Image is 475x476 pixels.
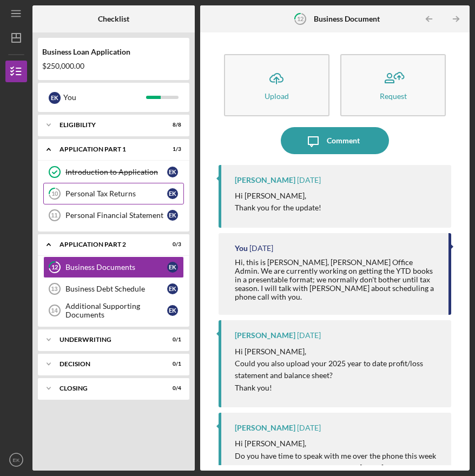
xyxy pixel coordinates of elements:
div: 0 / 1 [162,336,181,343]
time: 2025-09-23 15:45 [297,176,321,184]
time: 2025-09-22 23:37 [249,244,273,253]
div: Eligibility [60,122,154,128]
a: 12Business DocumentsEK [43,256,184,278]
div: Personal Tax Returns [65,189,167,198]
a: Introduction to ApplicationEK [43,161,184,183]
div: You [235,244,248,253]
div: Comment [327,127,360,154]
div: You [63,88,146,107]
div: Hi, this is [PERSON_NAME], [PERSON_NAME] Office Admin. We are currently working on getting the YT... [235,258,438,301]
b: Checklist [98,15,129,23]
p: Hi [PERSON_NAME], [235,190,321,202]
a: 14Additional Supporting DocumentsEK [43,300,184,321]
div: Business Documents [65,263,167,272]
div: E K [167,167,178,177]
div: [PERSON_NAME] [235,176,295,184]
a: 10Personal Tax ReturnsEK [43,183,184,204]
div: Business Debt Schedule [65,285,167,293]
b: Business Documents [314,15,383,23]
tspan: 12 [51,264,58,271]
a: 11Personal Financial StatementEK [43,204,184,226]
tspan: 11 [51,212,57,219]
tspan: 12 [297,15,304,22]
p: Hi [PERSON_NAME], [235,438,440,449]
a: 13Business Debt ScheduleEK [43,278,184,300]
div: Underwriting [60,336,154,343]
div: [PERSON_NAME] [235,331,295,340]
div: Business Loan Application [42,48,185,56]
div: Additional Supporting Documents [65,302,167,319]
time: 2025-09-18 21:15 [297,424,321,432]
div: E K [167,305,178,316]
button: Upload [224,54,329,116]
text: EK [13,457,20,463]
div: 0 / 3 [162,241,181,248]
button: Request [340,54,446,116]
tspan: 10 [51,190,58,197]
p: Hi [PERSON_NAME], [235,346,440,358]
div: Upload [265,92,289,100]
div: Application Part 2 [60,241,154,248]
tspan: 13 [51,286,57,292]
div: 8 / 8 [162,122,181,128]
div: Decision [60,361,154,367]
p: Could you also upload your 2025 year to date profit/loss statement and balance sheet? [235,358,440,382]
div: $250,000.00 [42,62,185,70]
p: Thank you! [235,382,440,394]
div: 0 / 4 [162,385,181,392]
div: E K [167,262,178,273]
div: Personal Financial Statement [65,211,167,220]
div: Introduction to Application [65,168,167,176]
button: Comment [281,127,389,154]
p: Thank you for the update! [235,202,321,214]
tspan: 14 [51,307,58,314]
time: 2025-09-22 21:42 [297,331,321,340]
div: E K [167,283,178,294]
button: EK [5,449,27,471]
div: 0 / 1 [162,361,181,367]
div: 1 / 3 [162,146,181,153]
div: Request [380,92,407,100]
div: [PERSON_NAME] [235,424,295,432]
div: E K [49,92,61,104]
div: Closing [60,385,154,392]
div: Application Part 1 [60,146,154,153]
div: E K [167,210,178,221]
div: E K [167,188,178,199]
